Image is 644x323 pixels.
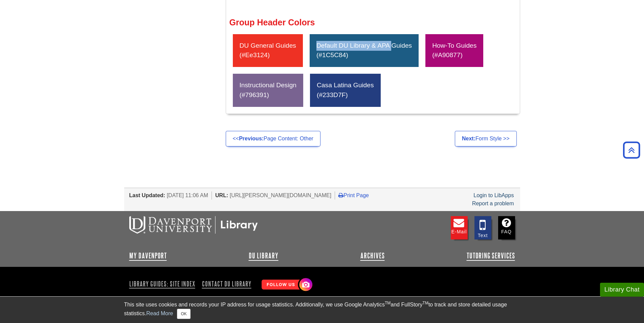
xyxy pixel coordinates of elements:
[467,252,515,260] a: Tutoring Services
[258,275,314,295] img: Follow Us! Instagram
[249,252,279,260] a: DU Library
[360,252,385,260] a: Archives
[498,216,515,239] a: FAQ
[310,34,419,67] div: Default DU Library & APA Guides (#1C5C84)
[230,192,332,198] span: [URL][PERSON_NAME][DOMAIN_NAME]
[600,283,644,297] button: Library Chat
[423,301,428,305] sup: TM
[474,216,491,239] a: Text
[473,192,514,198] a: Login to LibApps
[129,216,258,234] img: DU Libraries
[451,216,468,239] a: E-mail
[177,309,190,319] button: Close
[167,192,208,198] span: [DATE] 11:06 AM
[310,74,381,107] div: Casa Latina Guides (#233D7F)
[215,192,228,198] span: URL:
[124,301,520,319] div: This site uses cookies and records your IP address for usage statistics. Additionally, we use Goo...
[621,145,642,155] a: Back to Top
[462,136,475,141] strong: Next:
[239,136,264,141] strong: Previous:
[129,252,167,260] a: My Davenport
[338,192,369,198] a: Print Page
[199,278,254,290] a: Contact DU Library
[425,34,483,67] div: How-To Guides (#A90877)
[472,201,514,206] a: Report a problem
[146,310,173,316] a: Read More
[455,131,517,146] a: Next:Form Style >>
[226,131,320,146] a: <<Previous:Page Content: Other
[229,18,315,27] strong: Group Header Colors
[233,34,303,67] div: DU General Guides (#ee3124)
[129,192,165,198] span: Last Updated:
[233,74,304,107] div: Instructional Design (#796391)
[129,278,198,290] a: Library Guides: Site Index
[385,301,391,305] sup: TM
[338,192,343,198] i: Print Page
